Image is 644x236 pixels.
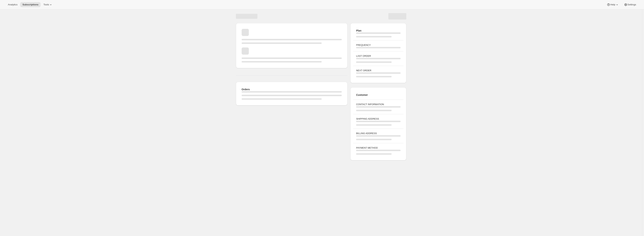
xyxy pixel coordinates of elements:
[43,3,49,6] span: Tools
[41,2,55,7] button: Tools
[20,2,41,7] button: Subscriptions
[627,3,636,6] span: Settings
[622,2,638,7] button: Settings
[356,69,400,72] h3: NEXT ORDER
[356,93,400,97] h2: Customer
[8,3,17,6] span: Analytics
[232,9,411,162] div: Page loading
[22,3,38,6] span: Subscriptions
[356,146,400,150] h3: PAYMENT METHOD
[242,88,342,91] h2: Orders
[356,117,400,121] h3: SHIPPING ADDRESS
[6,2,20,7] button: Analytics
[610,3,615,6] span: Help
[356,132,400,135] h3: BILLING ADDRESS
[356,43,400,47] h3: FREQUENCY
[356,29,400,32] h2: Plan
[356,54,400,58] h3: LAST ORDER
[356,103,400,106] h3: CONTACT INFORMATION
[605,2,621,7] button: Help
